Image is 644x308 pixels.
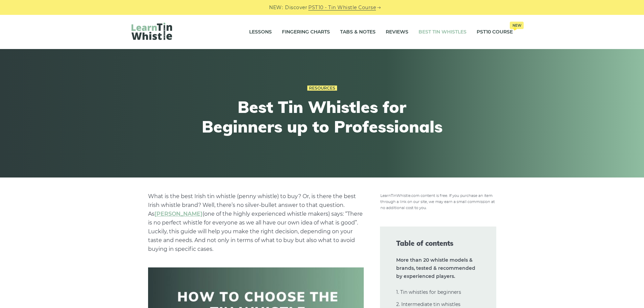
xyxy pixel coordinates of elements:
p: What is the best Irish tin whistle (penny whistle) to buy? Or, is there the best Irish whistle br... [148,192,364,254]
a: Tabs & Notes [340,24,376,41]
strong: More than 20 whistle models & brands, tested & recommended by experienced players. [396,257,475,279]
span: New [510,22,524,29]
img: LearnTinWhistle.com [132,23,172,40]
img: disclosure [380,192,496,210]
a: Fingering Charts [282,24,330,41]
a: PST10 CourseNew [477,24,513,41]
a: Reviews [386,24,408,41]
span: Table of contents [396,239,480,248]
a: undefined (opens in a new tab) [154,211,202,217]
a: 1. Tin whistles for beginners [396,289,461,295]
a: Resources [307,86,337,91]
a: Best Tin Whistles [419,24,467,41]
h1: Best Tin Whistles for Beginners up to Professionals [198,97,447,136]
a: 2. Intermediate tin whistles [396,301,460,307]
a: Lessons [249,24,272,41]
